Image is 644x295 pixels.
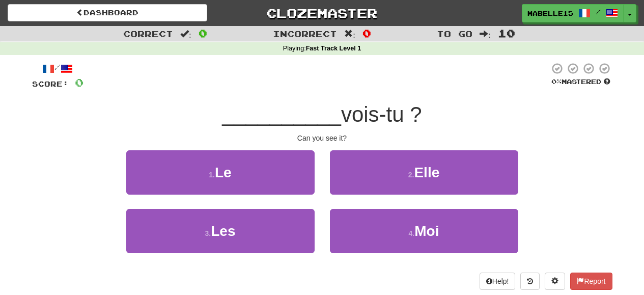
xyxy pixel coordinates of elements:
[551,77,562,86] span: 0 %
[215,165,232,180] span: Le
[570,273,612,290] button: Report
[8,4,207,21] a: Dashboard
[362,27,371,39] span: 0
[211,223,235,239] span: Les
[32,79,69,88] span: Score:
[522,4,624,22] a: MaBelle15 /
[527,9,573,18] span: MaBelle15
[75,76,83,89] span: 0
[126,150,315,195] button: 1.Le
[32,62,83,75] div: /
[414,165,439,180] span: Elle
[437,29,472,39] span: To go
[596,8,601,15] span: /
[409,229,415,237] small: 4 .
[549,77,612,87] div: Mastered
[330,209,518,253] button: 4.Moi
[205,229,211,237] small: 3 .
[480,30,491,38] span: :
[306,45,361,52] strong: Fast Track Level 1
[414,223,439,239] span: Moi
[344,30,355,38] span: :
[199,27,207,39] span: 0
[408,171,414,179] small: 2 .
[480,273,516,290] button: Help!
[209,171,215,179] small: 1 .
[498,27,515,39] span: 10
[273,29,337,39] span: Incorrect
[126,209,315,253] button: 3.Les
[341,102,422,126] span: vois-tu ?
[222,4,422,22] a: Clozemaster
[32,133,612,143] div: Can you see it?
[180,30,191,38] span: :
[330,150,518,195] button: 2.Elle
[222,102,341,126] span: __________
[123,29,173,39] span: Correct
[520,273,540,290] button: Round history (alt+y)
